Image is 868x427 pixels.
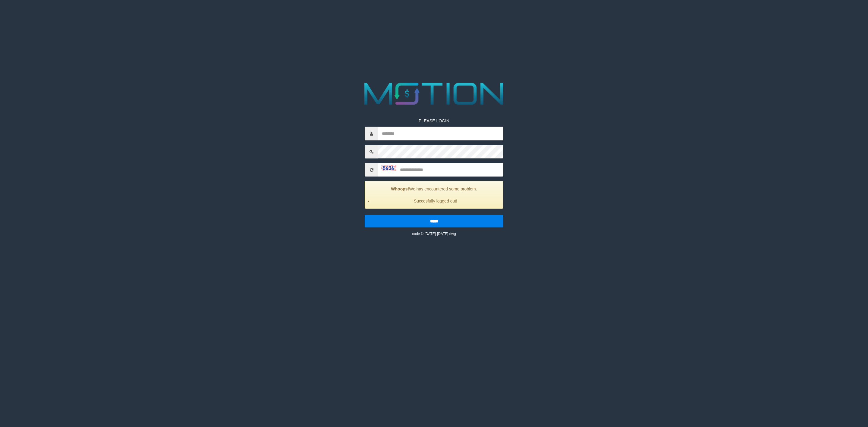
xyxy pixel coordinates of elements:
img: MOTION_logo.png [358,79,510,109]
li: Succesfully logged out! [373,198,498,204]
img: captcha [381,165,396,171]
div: We has encountered some problem. [365,181,503,209]
p: PLEASE LOGIN [365,118,503,124]
small: code © [DATE]-[DATE] dwg [412,232,456,236]
strong: Whoops! [391,187,409,191]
